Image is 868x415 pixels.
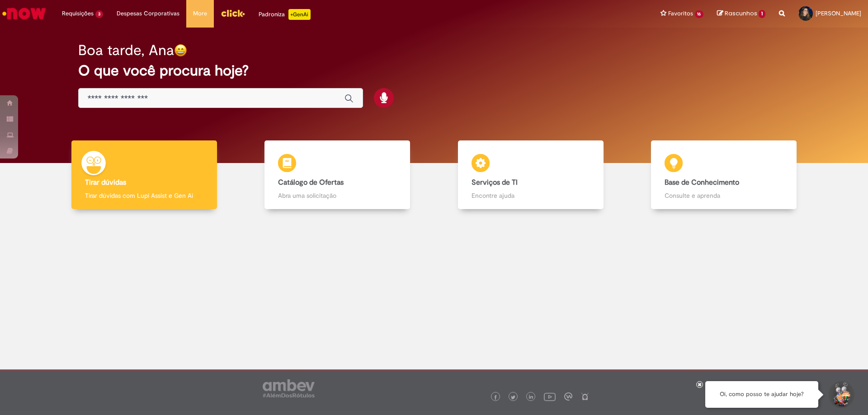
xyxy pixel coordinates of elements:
span: [PERSON_NAME] [816,9,861,17]
img: ServiceNow [1,5,47,23]
button: Iniciar Conversa de Suporte [827,381,854,408]
div: Padroniza [259,9,311,20]
a: Base de Conhecimento Consulte e aprenda [627,140,821,210]
b: Serviços de TI [472,178,518,187]
img: happy-face.png [174,44,187,57]
img: logo_footer_youtube.png [544,391,556,402]
img: logo_footer_linkedin.png [529,395,533,400]
span: Favoritos [668,9,693,18]
p: Encontre ajuda [472,191,590,200]
a: Catálogo de Ofertas Abra uma solicitação [241,140,434,210]
p: Tirar dúvidas com Lupi Assist e Gen Ai [85,191,203,200]
img: click_logo_yellow_360x200.png [221,6,245,20]
img: logo_footer_workplace.png [564,392,572,401]
p: Consulte e aprenda [665,191,783,200]
h2: Boa tarde, Ana [78,42,174,58]
img: logo_footer_naosei.png [581,392,589,401]
h2: O que você procura hoje? [78,63,790,79]
img: logo_footer_twitter.png [511,395,515,400]
img: logo_footer_ambev_rotulo_gray.png [263,379,315,397]
img: logo_footer_facebook.png [493,395,498,400]
p: +GenAi [288,9,311,20]
a: Tirar dúvidas Tirar dúvidas com Lupi Assist e Gen Ai [47,140,241,210]
span: 16 [695,10,704,18]
span: More [193,9,207,18]
a: Rascunhos [717,9,765,18]
b: Catálogo de Ofertas [278,178,344,187]
span: Despesas Corporativas [117,9,179,18]
p: Abra uma solicitação [278,191,396,200]
a: Serviços de TI Encontre ajuda [434,140,627,210]
span: Rascunhos [725,9,757,18]
b: Tirar dúvidas [85,178,126,187]
span: 3 [95,10,103,18]
b: Base de Conhecimento [665,178,739,187]
span: 1 [759,10,765,18]
div: Oi, como posso te ajudar hoje? [705,381,818,408]
span: Requisições [62,9,94,18]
